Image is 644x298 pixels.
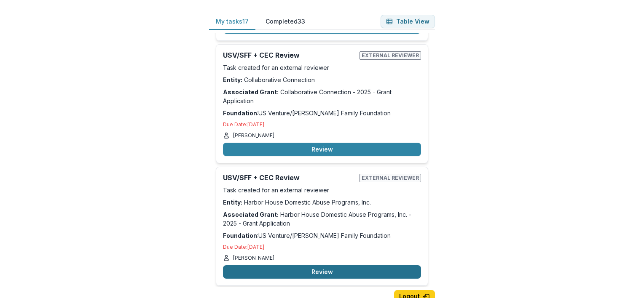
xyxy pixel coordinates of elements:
h2: USV/SFF + CEC Review [223,174,356,182]
strong: Entity: [223,199,242,206]
button: Review [223,143,421,156]
p: Due Date: [DATE] [223,121,421,128]
p: Task created for an external reviewer [223,63,421,72]
button: Review [223,265,421,279]
p: Collaborative Connection - 2025 - Grant Application [223,88,421,105]
span: External reviewer [360,51,421,60]
button: Table View [381,15,435,28]
strong: Associated Grant: [223,211,279,218]
button: My tasks 17 [209,13,255,30]
p: : US Venture/[PERSON_NAME] Family Foundation [223,109,421,117]
strong: Foundation [223,109,257,117]
p: : US Venture/[PERSON_NAME] Family Foundation [223,231,421,240]
p: [PERSON_NAME] [233,132,274,139]
p: Harbor House Domestic Abuse Programs, Inc. [223,198,421,207]
strong: Foundation [223,232,257,239]
strong: Entity: [223,76,242,83]
button: Completed 33 [259,13,312,30]
p: Task created for an external reviewer [223,186,421,194]
p: Due Date: [DATE] [223,243,421,251]
span: External reviewer [360,174,421,182]
p: Harbor House Domestic Abuse Programs, Inc. - 2025 - Grant Application [223,210,421,228]
p: Collaborative Connection [223,75,421,84]
h2: USV/SFF + CEC Review [223,51,356,59]
p: [PERSON_NAME] [233,254,274,262]
strong: Associated Grant: [223,88,279,96]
